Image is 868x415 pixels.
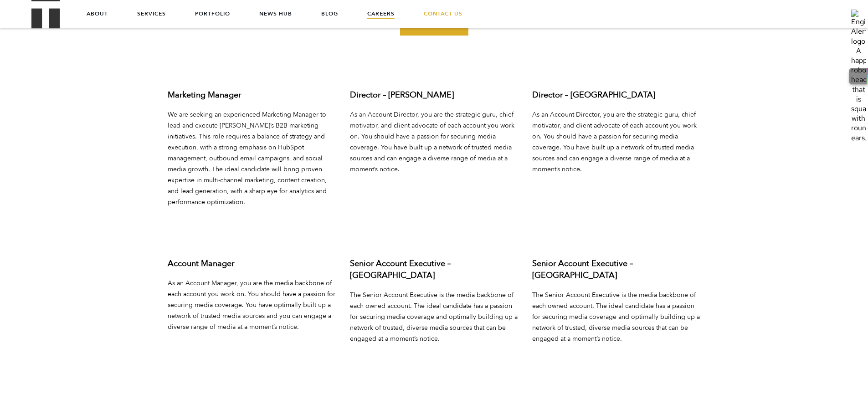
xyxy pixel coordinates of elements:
h3: Director – [GEOGRAPHIC_DATA] [532,89,701,101]
p: We are seeking an experienced Marketing Manager to lead and execute [PERSON_NAME]’s B2B marketing... [168,109,336,208]
p: The Senior Account Executive is the media backbone of each owned account. The ideal candidate has... [532,290,701,344]
h3: Marketing Manager [168,89,336,101]
h3: Account Manager [168,258,336,270]
p: As an Account Director, you are the strategic guru, chief motivator, and client advocate of each ... [350,109,519,175]
h3: Senior Account Executive – [GEOGRAPHIC_DATA] [350,258,519,282]
p: As an Account Director, you are the strategic guru, chief motivator, and client advocate of each ... [532,109,701,175]
p: As an Account Manager, you are the media backbone of each account you work on. You should have a ... [168,278,336,333]
p: The Senior Account Executive is the media backbone of each owned account. The ideal candidate has... [350,290,519,344]
h3: Director – [PERSON_NAME] [350,89,519,101]
h3: Senior Account Executive – [GEOGRAPHIC_DATA] [532,258,701,282]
